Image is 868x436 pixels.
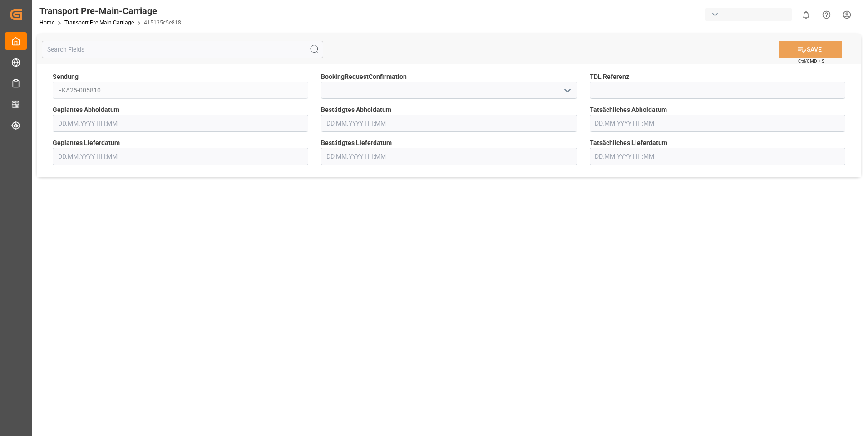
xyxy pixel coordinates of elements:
[779,41,842,58] button: SAVE
[590,138,667,148] span: Tatsächliches Lieferdatum
[798,58,824,64] span: Ctrl/CMD + S
[590,115,845,132] input: DD.MM.YYYY HH:MM
[590,72,629,82] span: TDL Referenz
[42,41,323,58] input: Search Fields
[816,5,837,25] button: Help Center
[53,72,79,82] span: Sendung
[53,115,308,132] input: DD.MM.YYYY HH:MM
[53,148,308,165] input: DD.MM.YYYY HH:MM
[590,148,845,165] input: DD.MM.YYYY HH:MM
[796,5,816,25] button: show 0 new notifications
[53,105,119,115] span: Geplantes Abholdatum
[321,148,577,165] input: DD.MM.YYYY HH:MM
[53,138,120,148] span: Geplantes Lieferdatum
[590,105,667,115] span: Tatsächliches Abholdatum
[39,19,54,26] a: Home
[39,4,181,18] div: Transport Pre-Main-Carriage
[321,72,407,82] span: BookingRequestConfirmation
[321,115,577,132] input: DD.MM.YYYY HH:MM
[560,83,573,97] button: open menu
[321,105,391,115] span: Bestätigtes Abholdatum
[321,138,392,148] span: Bestätigtes Lieferdatum
[64,19,134,26] a: Transport Pre-Main-Carriage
